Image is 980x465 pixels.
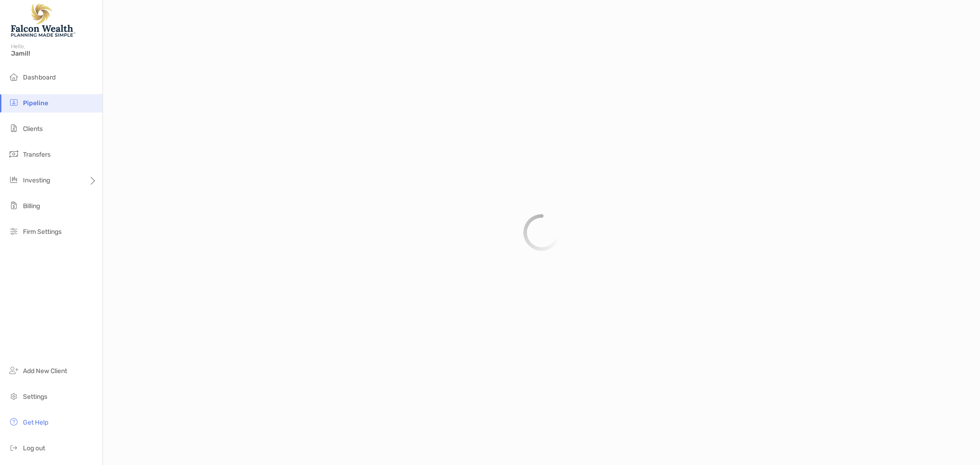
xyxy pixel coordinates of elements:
img: billing icon [8,200,19,211]
img: settings icon [8,391,19,402]
img: transfers icon [8,148,19,159]
span: Jamil! [11,50,97,57]
img: investing icon [8,174,19,185]
span: Settings [23,393,47,401]
span: Investing [23,176,50,184]
img: dashboard icon [8,71,19,82]
span: Pipeline [23,99,48,107]
span: Clients [23,125,43,133]
span: Transfers [23,151,51,159]
img: Falcon Wealth Planning Logo [11,4,75,37]
img: firm-settings icon [8,226,19,237]
span: Get Help [23,419,48,426]
img: clients icon [8,123,19,134]
span: Billing [23,202,40,210]
img: get-help icon [8,416,19,427]
span: Firm Settings [23,228,62,236]
span: Log out [23,444,45,452]
span: Add New Client [23,367,67,375]
img: pipeline icon [8,97,19,108]
span: Dashboard [23,74,56,81]
img: logout icon [8,442,19,453]
img: add_new_client icon [8,365,19,376]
